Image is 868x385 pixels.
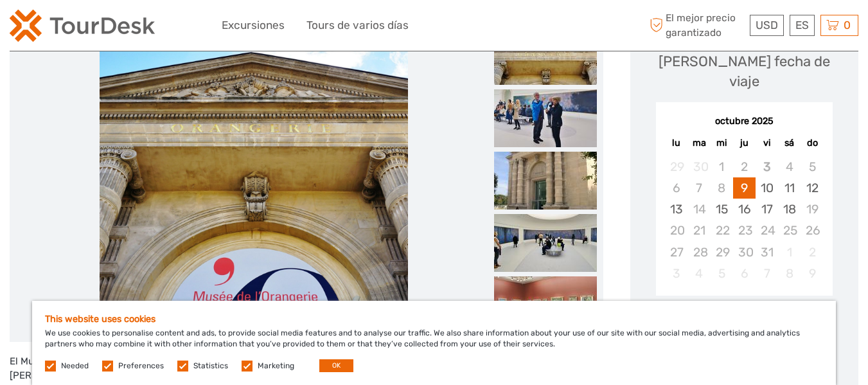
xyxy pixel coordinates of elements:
[665,134,687,152] div: lu
[665,156,687,177] div: Not available lunes, 29 de septiembre de 2025
[756,263,778,284] div: Not available viernes, 7 de noviembre de 2025
[733,199,756,220] div: Choose jueves, 16 de octubre de 2025
[756,177,778,199] div: Choose viernes, 10 de octubre de 2025
[733,134,756,152] div: ju
[494,276,597,334] img: d70ba23819874b3bb05bbde78f609b1d_slider_thumbnail.jpg
[711,242,733,263] div: Not available miércoles, 29 de octubre de 2025
[801,134,823,152] div: do
[688,263,711,284] div: Not available martes, 4 de noviembre de 2025
[756,199,778,220] div: Choose viernes, 17 de octubre de 2025
[100,27,408,336] img: 6a7e3b31c54a47feb198db9f8418b9a3_main_slider.jpg
[494,89,597,147] img: 14cdb852e36e4a64a31d7e223d741c89_slider_thumbnail.jpg
[319,359,353,372] button: OK
[18,22,145,33] p: We're away right now. Please check back later!
[790,15,815,36] div: ES
[32,301,836,385] div: We use cookies to personalise content and ads, to provide social media features and to analyse ou...
[494,27,597,85] img: f5c37b61c5fb4c25a9cef913d4f53051_slider_thumbnail.jpg
[688,220,711,241] div: Not available martes, 21 de octubre de 2025
[778,199,801,220] div: Choose sábado, 18 de octubre de 2025
[643,51,846,92] div: [PERSON_NAME] fecha de viaje
[258,361,294,372] label: Marketing
[688,156,711,177] div: Not available martes, 30 de septiembre de 2025
[494,152,597,210] img: 622a98ef8edc4cf5bee39cca8ec380da_slider_thumbnail.jpg
[733,220,756,241] div: Not available jueves, 23 de octubre de 2025
[756,156,778,177] div: Not available viernes, 3 de octubre de 2025
[801,177,823,199] div: Choose domingo, 12 de octubre de 2025
[688,242,711,263] div: Not available martes, 28 de octubre de 2025
[118,361,164,372] label: Preferences
[756,134,778,152] div: vi
[733,263,756,284] div: Not available jueves, 6 de noviembre de 2025
[665,242,687,263] div: Not available lunes, 27 de octubre de 2025
[711,134,733,152] div: mi
[665,177,687,199] div: Not available lunes, 6 de octubre de 2025
[711,263,733,284] div: Not available miércoles, 5 de noviembre de 2025
[756,19,778,31] span: USD
[778,156,801,177] div: Not available sábado, 4 de octubre de 2025
[711,177,733,199] div: Not available miércoles, 8 de octubre de 2025
[756,220,778,241] div: Not available viernes, 24 de octubre de 2025
[711,156,733,177] div: Not available miércoles, 1 de octubre de 2025
[842,19,853,31] span: 0
[801,263,823,284] div: Not available domingo, 9 de noviembre de 2025
[801,156,823,177] div: Not available domingo, 5 de octubre de 2025
[801,199,823,220] div: Not available domingo, 19 de octubre de 2025
[61,361,89,372] label: Needed
[778,134,801,152] div: sá
[778,220,801,241] div: Not available sábado, 25 de octubre de 2025
[733,156,756,177] div: Not available jueves, 2 de octubre de 2025
[45,314,823,325] h5: This website uses cookies
[665,199,687,220] div: Choose lunes, 13 de octubre de 2025
[733,177,756,199] div: Choose jueves, 9 de octubre de 2025
[656,115,833,129] div: octubre 2025
[665,220,687,241] div: Not available lunes, 20 de octubre de 2025
[756,242,778,263] div: Not available viernes, 31 de octubre de 2025
[688,199,711,220] div: Not available martes, 14 de octubre de 2025
[801,242,823,263] div: Not available domingo, 2 de noviembre de 2025
[778,242,801,263] div: Not available sábado, 1 de noviembre de 2025
[665,263,687,284] div: Not available lunes, 3 de noviembre de 2025
[688,177,711,199] div: Not available martes, 7 de octubre de 2025
[193,361,228,372] label: Statistics
[711,220,733,241] div: Not available miércoles, 22 de octubre de 2025
[494,214,597,272] img: d8954f1c29e9408cafb45477ab8f10e0_slider_thumbnail.jpg
[306,16,409,35] a: Tours de varios días
[10,10,155,42] img: 2254-3441b4b5-4e5f-4d00-b396-31f1d84a6ebf_logo_small.png
[711,199,733,220] div: Choose miércoles, 15 de octubre de 2025
[778,177,801,199] div: Choose sábado, 11 de octubre de 2025
[660,156,828,284] div: month 2025-10
[778,263,801,284] div: Not available sábado, 8 de noviembre de 2025
[801,220,823,241] div: Not available domingo, 26 de octubre de 2025
[222,16,285,35] a: Excursiones
[733,242,756,263] div: Not available jueves, 30 de octubre de 2025
[688,134,711,152] div: ma
[148,20,163,35] button: Open LiveChat chat widget
[646,11,747,39] span: El mejor precio garantizado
